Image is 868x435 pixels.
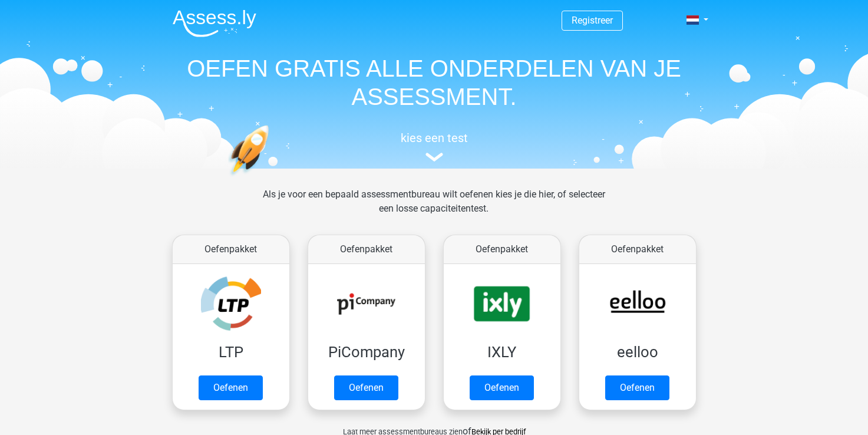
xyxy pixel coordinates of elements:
img: Assessly [173,9,256,37]
h5: kies een test [163,131,705,145]
a: Oefenen [605,375,669,400]
img: assessment [425,153,443,162]
h1: OEFEN GRATIS ALLE ONDERDELEN VAN JE ASSESSMENT. [163,54,705,111]
a: Oefenen [334,375,398,400]
a: Registreer [572,15,613,26]
a: kies een test [163,131,705,162]
a: Oefenen [470,375,534,400]
a: Oefenen [199,375,263,400]
img: oefenen [228,125,315,232]
div: Als je voor een bepaald assessmentbureau wilt oefenen kies je die hier, of selecteer een losse ca... [253,187,615,230]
